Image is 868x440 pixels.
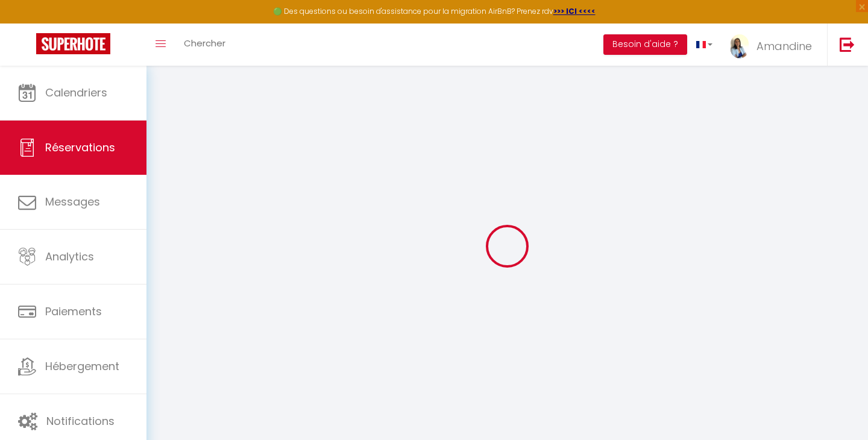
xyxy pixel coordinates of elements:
img: Super Booking [36,33,110,54]
span: Messages [45,194,100,209]
span: Calendriers [45,85,107,100]
img: ... [731,34,749,58]
span: Paiements [45,304,102,319]
span: Amandine [756,39,812,54]
span: Réservations [45,140,115,155]
img: logout [840,37,855,52]
span: Hébergement [45,359,119,374]
span: Chercher [184,37,225,49]
span: Analytics [45,249,94,264]
span: Notifications [46,413,115,429]
a: >>> ICI <<<< [553,6,596,16]
a: ... Amandine [722,24,827,66]
button: Besoin d'aide ? [603,34,687,55]
a: Chercher [175,24,234,66]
